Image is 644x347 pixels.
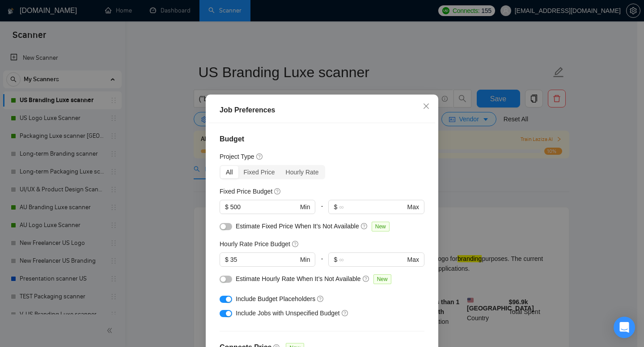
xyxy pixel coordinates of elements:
button: Close [414,95,438,119]
span: $ [225,202,229,212]
div: Hourly Rate [280,166,324,178]
span: Include Budget Placeholders [236,295,315,302]
span: Min [300,202,310,212]
span: $ [225,255,229,264]
div: Open Intercom Messenger [614,317,635,338]
input: ∞ [339,255,405,264]
span: $ [334,255,337,264]
span: question-circle [317,295,324,302]
input: ∞ [339,202,405,212]
span: Max [407,202,419,212]
h5: Hourly Rate Price Budget [220,239,290,249]
div: All [220,166,238,178]
span: question-circle [342,310,349,317]
span: question-circle [256,153,263,160]
span: question-circle [363,275,370,282]
span: Include Jobs with Unspecified Budget [236,310,340,317]
span: Estimate Hourly Rate When It’s Not Available [236,275,361,282]
span: question-circle [292,240,299,248]
span: question-circle [274,188,281,195]
span: Min [300,255,310,264]
span: question-circle [361,223,368,230]
div: - [315,252,328,274]
span: close [423,103,430,110]
h4: Budget [220,134,424,145]
div: - [315,200,328,221]
span: $ [334,202,337,212]
h5: Project Type [220,152,254,161]
span: New [373,274,391,284]
span: Estimate Fixed Price When It’s Not Available [236,223,359,230]
input: 0 [230,255,298,264]
h5: Fixed Price Budget [220,186,272,196]
input: 0 [230,202,298,212]
span: New [372,222,390,231]
div: Fixed Price [238,166,280,178]
div: Job Preferences [220,105,424,116]
span: Max [407,255,419,264]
